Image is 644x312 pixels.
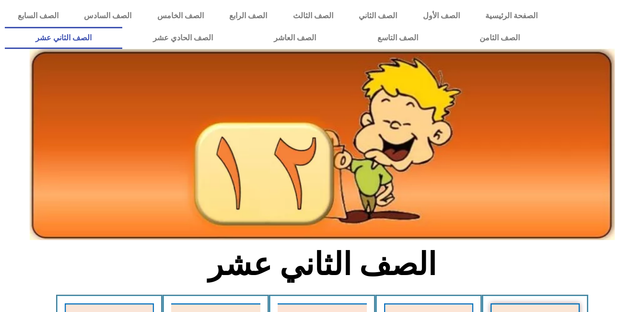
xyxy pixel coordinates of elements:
[71,5,144,27] a: الصف السادس
[164,246,480,283] h2: الصف الثاني عشر
[472,5,550,27] a: الصفحة الرئيسية
[122,27,244,49] a: الصف الحادي عشر
[144,5,216,27] a: الصف الخامس
[280,5,346,27] a: الصف الثالث
[347,27,449,49] a: الصف التاسع
[243,27,347,49] a: الصف العاشر
[449,27,550,49] a: الصف الثامن
[410,5,472,27] a: الصف الأول
[346,5,410,27] a: الصف الثاني
[5,5,71,27] a: الصف السابع
[5,27,122,49] a: الصف الثاني عشر
[216,5,280,27] a: الصف الرابع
